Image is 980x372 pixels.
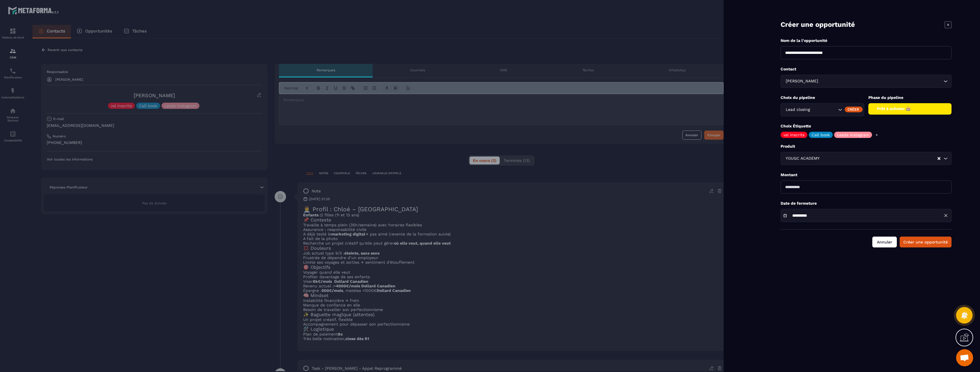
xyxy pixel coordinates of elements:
div: Créer [845,107,863,112]
div: Search for option [781,103,864,116]
button: Annuler [872,237,897,247]
p: Produit [781,144,952,149]
p: Leads Instagram [837,133,869,137]
p: Call book [812,133,830,137]
p: vsl inscrits [783,133,805,137]
p: Date de fermeture [781,201,952,206]
input: Search for option [811,107,837,113]
p: Montant [781,172,952,178]
a: Ouvrir le chat [956,349,973,366]
span: [PERSON_NAME] [784,78,819,84]
p: Nom de la l'opportunité [781,38,952,43]
p: Choix Étiquette [781,123,952,129]
div: Search for option [781,75,952,88]
p: Contact [781,66,952,72]
span: Lead closing [784,107,811,113]
span: YOUGC ACADEMY [784,155,821,162]
p: Phase du pipeline [868,95,952,100]
div: Search for option [781,152,952,165]
button: Clear Selected [938,156,940,161]
button: Créer une opportunité [900,237,952,247]
input: Search for option [819,78,942,84]
p: Choix du pipeline [781,95,864,100]
input: Search for option [821,155,937,162]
